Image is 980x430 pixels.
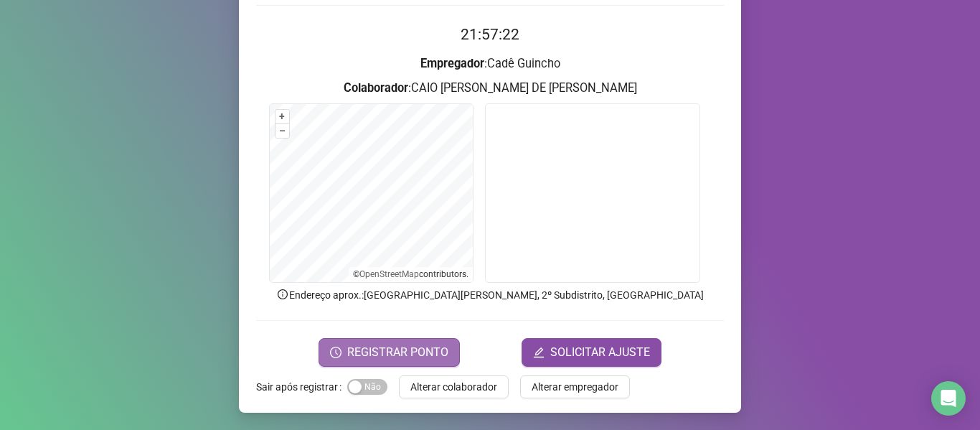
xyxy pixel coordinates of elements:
strong: Empregador [420,57,484,70]
button: Alterar colaborador [399,375,509,398]
strong: Colaborador [344,81,408,95]
a: OpenStreetMap [359,269,419,279]
span: REGISTRAR PONTO [347,344,448,361]
label: Sair após registrar [256,375,347,398]
span: Alterar empregador [532,379,618,395]
button: – [275,124,289,138]
button: editSOLICITAR AJUSTE [522,338,661,367]
div: Open Intercom Messenger [931,381,966,416]
button: + [275,110,289,123]
h3: : CAIO [PERSON_NAME] DE [PERSON_NAME] [256,79,724,98]
time: 21:57:22 [461,26,519,43]
span: clock-circle [330,347,341,358]
h3: : Cadê Guincho [256,55,724,73]
p: Endereço aprox. : [GEOGRAPHIC_DATA][PERSON_NAME], 2º Subdistrito, [GEOGRAPHIC_DATA] [256,287,724,303]
span: SOLICITAR AJUSTE [550,344,650,361]
li: © contributors. [353,269,468,279]
button: REGISTRAR PONTO [319,338,460,367]
span: edit [533,347,545,358]
span: info-circle [276,288,289,301]
button: Alterar empregador [520,375,630,398]
span: Alterar colaborador [410,379,497,395]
